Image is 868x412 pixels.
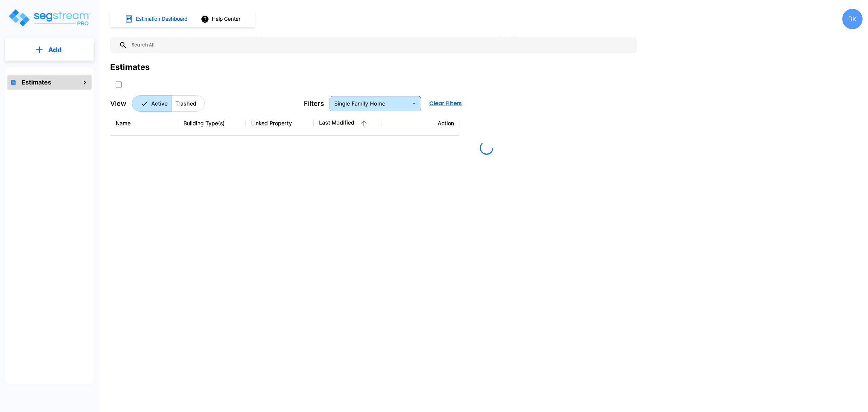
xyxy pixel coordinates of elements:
[427,97,465,110] button: Clear Filters
[112,78,125,91] button: SelectAll
[171,95,205,112] button: Trashed
[332,99,399,108] input: Building Types
[116,119,173,127] div: Name
[22,78,51,87] h1: Estimates
[314,111,381,136] th: Last Modified
[175,99,196,108] p: Trashed
[199,13,243,25] button: Help Center
[122,12,191,26] button: Estimation Dashboard
[304,98,324,109] p: Filters
[151,99,167,108] p: Active
[132,95,205,112] div: Platform
[136,15,188,23] h1: Estimation Dashboard
[842,9,863,29] div: BK
[381,111,459,136] th: Action
[246,111,314,136] th: Linked Property
[110,98,126,109] p: View
[5,40,94,60] button: Add
[132,95,172,112] button: Active
[178,111,246,136] th: Building Type(s)
[127,37,633,53] input: Search All
[409,99,419,108] button: Open
[48,45,62,55] p: Add
[110,61,150,73] div: Estimates
[8,8,91,27] img: Logo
